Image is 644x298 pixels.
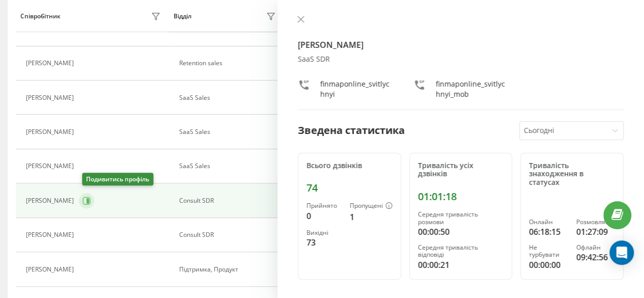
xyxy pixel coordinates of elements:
div: Офлайн [576,244,615,251]
div: SaaS Sales [179,162,278,170]
div: Подивитись профіль [82,173,153,185]
div: [PERSON_NAME] [26,25,76,33]
div: 00:00:21 [418,259,504,271]
div: SaaS SDR [179,25,278,33]
div: SaaS Sales [179,94,278,101]
div: 01:01:18 [418,191,504,203]
div: 1 [350,211,393,223]
div: Розмовляє [576,219,615,226]
div: [PERSON_NAME] [26,197,76,204]
div: Всього дзвінків [306,161,393,170]
div: Співробітник [20,13,61,20]
div: Онлайн [529,219,568,226]
div: Зведена статистика [298,123,405,138]
div: Тривалість знаходження в статусах [529,161,615,187]
div: [PERSON_NAME] [26,128,76,136]
div: Consult SDR [179,197,278,204]
div: Retention sales [179,60,278,67]
div: Пропущені [350,202,393,210]
div: Тривалість усіх дзвінків [418,161,504,179]
div: Вихідні [306,229,342,236]
div: SaaS Sales [179,128,278,136]
div: finmaponline_svitlychnyi_mob [436,79,509,99]
h4: [PERSON_NAME] [298,39,624,51]
div: [PERSON_NAME] [26,94,76,101]
div: [PERSON_NAME] [26,60,76,67]
div: Прийнято [306,202,342,209]
div: Consult SDR [179,231,278,238]
div: Підтримка, Продукт [179,266,278,273]
div: [PERSON_NAME] [26,162,76,170]
div: 01:27:09 [576,226,615,238]
div: Середня тривалість відповіді [418,244,504,259]
div: Не турбувати [529,244,568,259]
div: SaaS SDR [298,55,624,64]
div: 74 [306,182,393,194]
div: Open Intercom Messenger [609,240,634,265]
div: [PERSON_NAME] [26,266,76,273]
div: 09:42:56 [576,251,615,263]
div: 73 [306,236,342,249]
div: Середня тривалість розмови [418,211,504,226]
div: [PERSON_NAME] [26,231,76,238]
div: 0 [306,210,342,222]
div: 00:00:50 [418,226,504,238]
div: finmaponline_svitlychnyi [320,79,393,99]
div: 06:18:15 [529,226,568,238]
div: 00:00:00 [529,259,568,271]
div: Відділ [174,13,191,20]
